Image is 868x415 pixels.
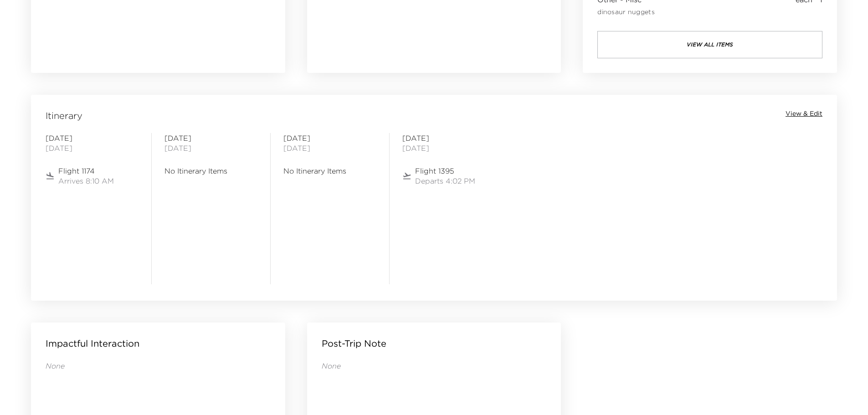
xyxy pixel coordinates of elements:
[46,133,139,143] span: [DATE]
[46,109,82,122] span: Itinerary
[415,166,475,176] span: Flight 1395
[46,361,271,371] p: None
[46,143,139,153] span: [DATE]
[283,166,376,176] span: No Itinerary Items
[597,31,822,58] button: view all items
[283,133,376,143] span: [DATE]
[322,337,386,350] p: Post-Trip Note
[415,176,475,186] span: Departs 4:02 PM
[58,166,114,176] span: Flight 1174
[164,133,257,143] span: [DATE]
[786,109,822,118] button: View & Edit
[46,337,139,350] p: Impactful Interaction
[283,143,376,153] span: [DATE]
[402,133,495,143] span: [DATE]
[322,361,547,371] p: None
[402,143,495,153] span: [DATE]
[597,8,654,16] span: dinosaur nuggets
[58,176,114,186] span: Arrives 8:10 AM
[164,143,257,153] span: [DATE]
[164,166,257,176] span: No Itinerary Items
